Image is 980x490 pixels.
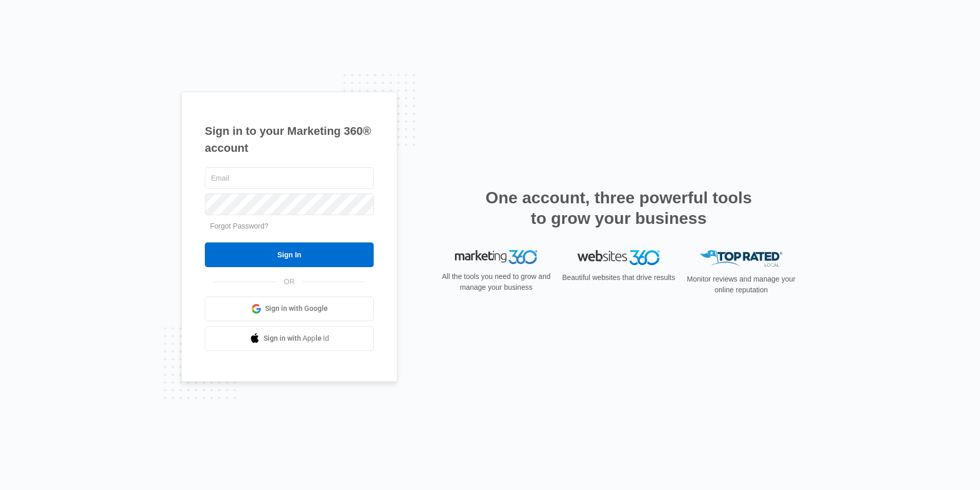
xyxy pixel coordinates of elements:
[482,187,755,229] h2: One account, three powerful tools to grow your business
[205,326,374,351] a: Sign in with Apple Id
[577,250,660,265] img: Websites 360
[205,242,374,267] input: Sign In
[439,271,554,293] p: All the tools you need to grow and manage your business
[264,333,329,344] span: Sign in with Apple Id
[205,167,374,189] input: Email
[561,272,676,283] p: Beautiful websites that drive results
[700,250,782,267] img: Top Rated Local
[205,122,374,156] h1: Sign in to your Marketing 360® account
[205,296,374,321] a: Sign in with Google
[684,274,799,295] p: Monitor reviews and manage your online reputation
[277,276,302,287] span: OR
[210,222,269,230] a: Forgot Password?
[455,250,537,265] img: Marketing 360
[265,303,328,314] span: Sign in with Google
